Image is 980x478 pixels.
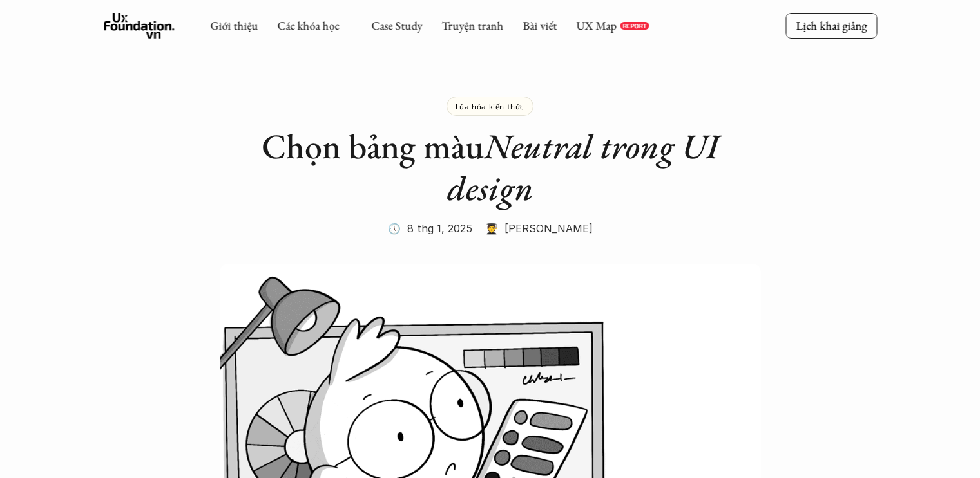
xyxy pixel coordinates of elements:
[233,125,748,209] h1: Chọn bảng màu
[622,22,646,30] p: REPORT
[456,102,524,111] p: Lúa hóa kiến thức
[796,18,867,33] p: Lịch khai giảng
[441,18,503,33] a: Truyện tranh
[210,18,258,33] a: Giới thiệu
[447,124,727,210] em: Neutral trong UI design
[523,18,557,33] a: Bài viết
[277,18,339,33] a: Các khóa học
[485,219,593,238] p: 🧑‍🎓 [PERSON_NAME]
[371,18,422,33] a: Case Study
[576,18,617,33] a: UX Map
[785,13,877,38] a: Lịch khai giảng
[388,219,472,238] p: 🕔 8 thg 1, 2025
[620,22,649,30] a: REPORT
